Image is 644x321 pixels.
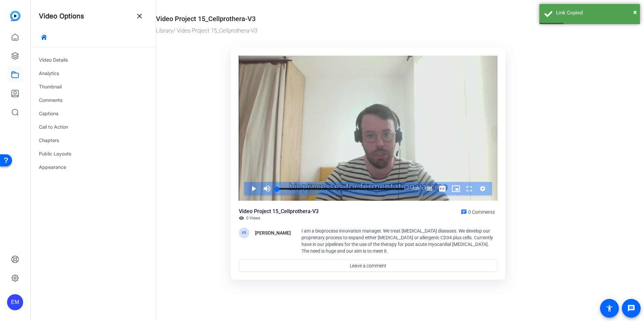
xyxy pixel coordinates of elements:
div: Video Details [31,53,156,67]
img: blue-gradient.svg [10,11,20,21]
div: Comments [31,93,156,107]
a: Library [156,27,173,34]
div: Video Project 15_Cellprothera-V3 [239,207,319,215]
span: × [633,8,637,16]
span: 0 Views [246,215,260,221]
mat-icon: close [136,12,144,20]
div: Public Layouts [31,147,156,160]
div: [PERSON_NAME] [255,229,291,237]
div: Video Project 15_Cellprothera-V3 [156,14,256,24]
button: Close [633,7,637,17]
div: Link Copied [556,9,635,17]
div: Chapters [31,134,156,147]
span: I am a bioprocess innovation manager. We treat [MEDICAL_DATA] diseases. We develop our proprietar... [302,228,493,254]
div: Call to Action [31,120,156,134]
div: Thumbnail [31,80,156,93]
button: Mute [260,182,274,195]
div: KB [239,228,250,238]
a: 0 Comments [458,207,497,215]
div: Appearance [31,160,156,174]
div: Captions [31,107,156,120]
button: Fullscreen [463,182,476,195]
mat-icon: visibility [239,215,244,221]
button: Captions [436,182,449,195]
a: Leave a comment [239,260,497,272]
div: EM [7,294,23,310]
button: Picture-in-Picture [449,182,463,195]
div: Progress Bar [277,188,405,190]
mat-icon: accessibility [605,304,613,312]
button: Chapters [422,182,436,195]
button: Play [247,182,260,195]
mat-icon: chat [461,209,467,215]
span: Leave a comment [350,262,386,269]
div: / Video Project 15_Cellprothera-V3 [156,26,577,35]
span: 0 Comments [468,209,495,215]
div: Analytics [31,67,156,80]
div: Video Player [239,56,497,201]
h4: Video Options [39,12,84,20]
span: 2:28 [413,187,419,190]
mat-icon: message [627,304,635,312]
span: - [411,187,412,190]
